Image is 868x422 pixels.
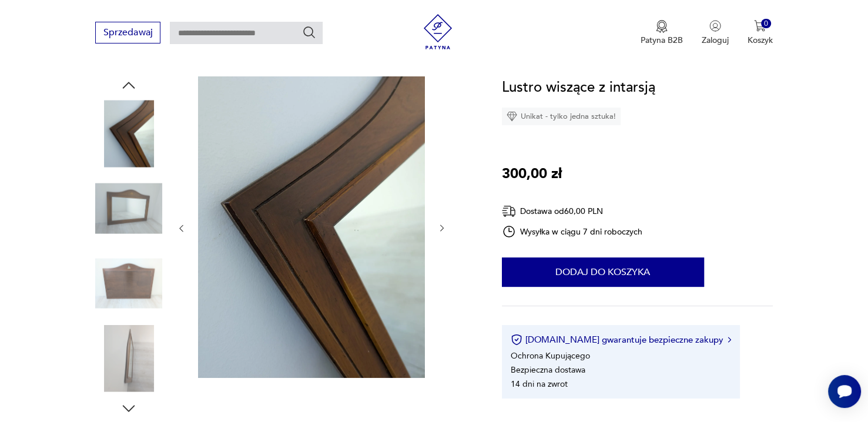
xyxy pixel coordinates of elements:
[828,375,861,408] iframe: Smartsupp widget button
[95,100,162,167] img: Zdjęcie produktu Lustro wiszące z intarsją
[702,35,729,46] p: Zaloguj
[95,325,162,392] img: Zdjęcie produktu Lustro wiszące z intarsją
[502,225,643,239] div: Wysyłka w ciągu 7 dni roboczych
[754,20,766,32] img: Ikona koszyka
[748,20,773,46] button: 0Koszyk
[702,20,729,46] button: Zaloguj
[502,204,643,219] div: Dostawa od 60,00 PLN
[198,76,425,378] img: Zdjęcie produktu Lustro wiszące z intarsją
[95,22,160,43] button: Sprzedawaj
[302,25,316,39] button: Szukaj
[511,334,522,346] img: Ikona certyfikatu
[511,334,731,346] button: [DOMAIN_NAME] gwarantuje bezpieczne zakupy
[95,250,162,317] img: Zdjęcie produktu Lustro wiszące z intarsją
[641,35,683,46] p: Patyna B2B
[641,20,683,46] button: Patyna B2B
[641,20,683,46] a: Ikona medaluPatyna B2B
[511,350,590,361] li: Ochrona Kupującego
[507,111,517,122] img: Ikona diamentu
[95,175,162,242] img: Zdjęcie produktu Lustro wiszące z intarsją
[761,19,771,29] div: 0
[502,76,655,99] h1: Lustro wiszące z intarsją
[420,14,455,49] img: Patyna - sklep z meblami i dekoracjami vintage
[502,108,621,125] div: Unikat - tylko jedna sztuka!
[728,337,731,343] img: Ikona strzałki w prawo
[748,35,773,46] p: Koszyk
[511,379,568,390] li: 14 dni na zwrot
[709,20,721,32] img: Ikonka użytkownika
[502,204,516,219] img: Ikona dostawy
[95,29,160,38] a: Sprzedawaj
[502,257,704,287] button: Dodaj do koszyka
[502,163,562,185] p: 300,00 zł
[511,364,585,376] li: Bezpieczna dostawa
[656,20,668,33] img: Ikona medalu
